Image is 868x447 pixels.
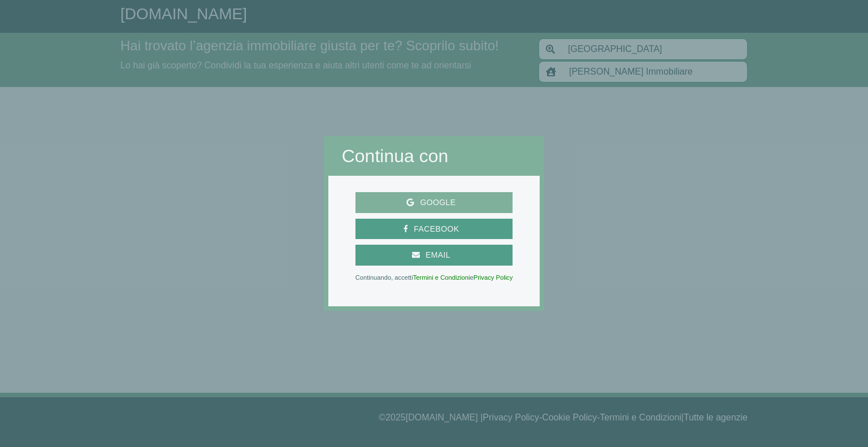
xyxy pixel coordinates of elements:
[413,274,470,281] a: Termini e Condizioni
[474,274,513,281] a: Privacy Policy
[355,275,513,280] p: Continuando, accetti e
[355,219,513,240] button: Facebook
[408,222,465,236] span: Facebook
[414,196,461,210] span: Google
[355,192,513,213] button: Google
[420,248,456,262] span: Email
[355,245,513,266] button: Email
[342,145,527,167] h2: Continua con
